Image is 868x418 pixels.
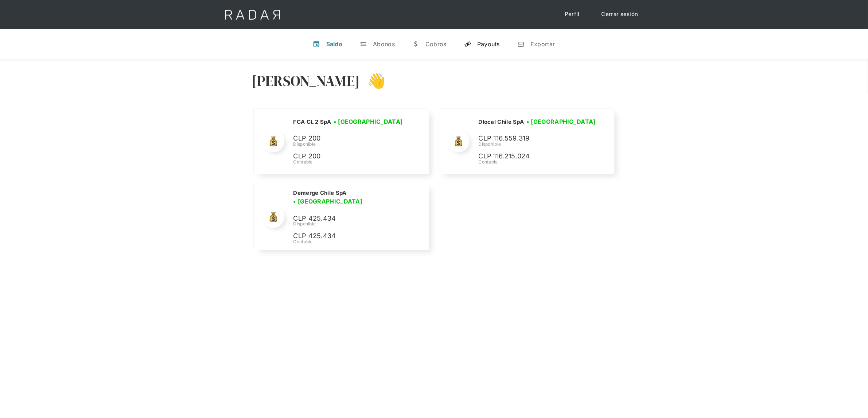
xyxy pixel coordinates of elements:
[478,141,598,147] div: Disponible
[478,118,524,126] h2: Dlocal Chile SpA
[412,40,420,48] div: w
[252,72,360,90] h3: [PERSON_NAME]
[360,40,367,48] div: t
[293,151,402,162] p: CLP 200
[313,40,320,48] div: v
[477,40,500,48] div: Payouts
[526,117,596,126] h3: • [GEOGRAPHIC_DATA]
[293,221,420,227] div: Disponible
[293,141,405,147] div: Disponible
[293,238,420,245] div: Contable
[293,197,362,206] h3: • [GEOGRAPHIC_DATA]
[530,40,555,48] div: Exportar
[557,7,587,21] a: Perfil
[293,118,331,126] h2: FCA CL 2 SpA
[594,7,646,21] a: Cerrar sesión
[293,231,402,241] p: CLP 425.434
[293,213,402,224] p: CLP 425.434
[517,40,525,48] div: n
[293,133,402,144] p: CLP 200
[478,133,588,144] p: CLP 116.559.319
[478,151,588,162] p: CLP 116.215.024
[326,40,343,48] div: Saldo
[334,117,403,126] h3: • [GEOGRAPHIC_DATA]
[464,40,471,48] div: y
[360,72,385,90] h3: 👋
[425,40,447,48] div: Cobros
[373,40,395,48] div: Abonos
[293,189,346,197] h2: Demerge Chile SpA
[293,159,405,165] div: Contable
[478,159,598,165] div: Contable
